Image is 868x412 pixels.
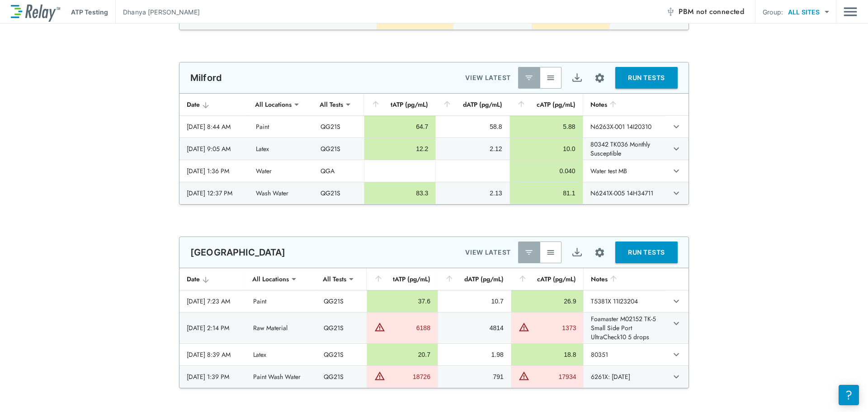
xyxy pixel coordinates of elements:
[679,5,744,18] span: PBM
[669,141,684,156] button: expand row
[179,94,689,204] table: sticky table
[465,72,511,83] p: VIEW LATEST
[839,385,859,405] iframe: Resource center
[696,6,744,17] span: not connected
[532,372,576,381] div: 17934
[669,185,684,201] button: expand row
[313,182,363,204] td: QG21S
[583,366,665,388] td: 6261X: [DATE]
[669,369,684,384] button: expand row
[249,160,314,182] td: Water
[443,144,502,153] div: 2.12
[246,366,316,388] td: Paint Wash Water
[583,138,666,160] td: 80342 TK036 Monthly Susceptible
[583,182,666,204] td: N6241X-005 14H34711
[249,138,314,160] td: Latex
[443,122,502,131] div: 58.8
[666,7,675,16] img: Offline Icon
[517,189,576,198] div: 81.1
[583,116,666,137] td: N6263X-001 14I20310
[316,270,353,288] div: All Tests
[190,247,286,258] p: [GEOGRAPHIC_DATA]
[566,242,588,263] button: Export
[519,297,576,306] div: 26.9
[615,242,678,263] button: RUN TESTS
[371,99,429,110] div: tATP (pg/mL)
[316,344,367,365] td: QG21S
[566,67,588,89] button: Export
[387,372,430,381] div: 18726
[187,350,239,359] div: [DATE] 8:39 AM
[443,189,502,198] div: 2.13
[445,372,504,381] div: 791
[123,7,200,17] p: Dhanya [PERSON_NAME]
[669,163,684,179] button: expand row
[374,370,385,381] img: Warning
[249,182,314,204] td: Wash Water
[763,7,783,17] p: Group:
[313,160,363,182] td: QGA
[316,313,367,343] td: QG21S
[583,313,665,343] td: Foamaster M02152 TK-5 Small Side Port UltraCheck10 5 drops
[519,370,529,381] img: Warning
[583,290,665,312] td: T5381X 11I23204
[519,322,529,332] img: Warning
[246,313,316,343] td: Raw Material
[187,323,239,332] div: [DATE] 2:14 PM
[524,73,533,82] img: Latest
[445,274,504,284] div: dATP (pg/mL)
[517,144,576,153] div: 10.0
[374,297,430,306] div: 37.6
[445,350,504,359] div: 1.98
[669,316,684,331] button: expand row
[517,122,576,131] div: 5.88
[372,189,429,198] div: 83.3
[518,274,576,284] div: cATP (pg/mL)
[187,297,239,306] div: [DATE] 7:23 AM
[443,99,502,110] div: dATP (pg/mL)
[246,290,316,312] td: Paint
[445,297,504,306] div: 10.7
[246,344,316,365] td: Latex
[249,116,314,137] td: Paint
[187,166,241,175] div: [DATE] 1:36 PM
[246,270,295,288] div: All Locations
[571,72,583,84] img: Export Icon
[313,138,363,160] td: QG21S
[313,95,349,114] div: All Tests
[844,3,857,20] img: Drawer Icon
[387,323,430,332] div: 6188
[519,350,576,359] div: 18.8
[190,72,222,83] p: Milford
[669,347,684,362] button: expand row
[179,268,246,290] th: Date
[588,66,612,90] button: Site setup
[591,274,658,284] div: Notes
[594,247,605,258] img: Settings Icon
[187,122,241,131] div: [DATE] 8:44 AM
[583,160,666,182] td: Water test MB
[372,122,429,131] div: 64.7
[546,248,555,257] img: View All
[594,72,605,84] img: Settings Icon
[590,99,659,110] div: Notes
[615,67,678,89] button: RUN TESTS
[249,95,298,114] div: All Locations
[187,144,241,153] div: [DATE] 9:05 AM
[517,99,576,110] div: cATP (pg/mL)
[187,189,241,198] div: [DATE] 12:37 PM
[187,372,239,381] div: [DATE] 1:39 PM
[844,3,857,20] button: Main menu
[71,7,108,17] p: ATP Testing
[588,241,612,265] button: Site setup
[179,94,249,116] th: Date
[669,294,684,309] button: expand row
[465,247,511,258] p: VIEW LATEST
[445,323,504,332] div: 4814
[524,248,533,257] img: Latest
[546,73,555,82] img: View All
[374,322,385,332] img: Warning
[571,247,583,258] img: Export Icon
[11,2,60,22] img: LuminUltra Relay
